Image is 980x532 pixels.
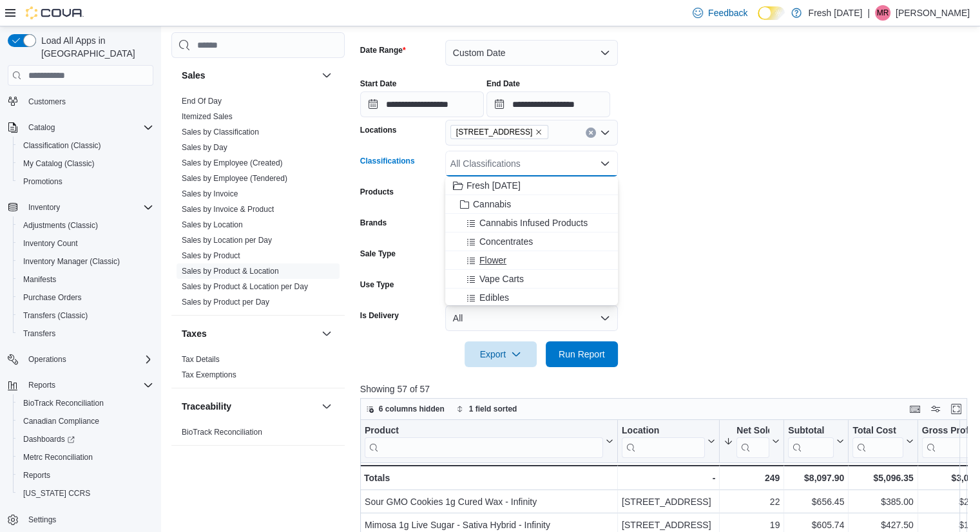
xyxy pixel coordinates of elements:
[13,271,159,289] button: Manifests
[182,204,274,214] span: Sales by Invoice & Product
[23,158,95,169] span: My Catalog (Classic)
[364,470,613,486] div: Totals
[18,308,93,323] a: Transfers (Classic)
[736,425,769,458] div: Net Sold
[360,383,974,395] p: Showing 57 of 57
[23,274,56,285] span: Manifests
[18,254,153,269] span: Inventory Manager (Classic)
[182,236,272,245] a: Sales by Location per Day
[18,395,109,411] a: BioTrack Reconciliation
[486,91,610,117] input: Press the down key to open a popover containing a calendar.
[319,68,334,83] button: Sales
[182,266,279,276] span: Sales by Product & Location
[360,91,484,117] input: Press the down key to open a popover containing a calendar.
[852,470,913,486] div: $5,096.35
[182,189,238,199] span: Sales by Invoice
[23,328,55,339] span: Transfers
[877,5,889,21] span: MR
[182,281,308,292] span: Sales by Product & Location per Day
[18,486,95,501] a: [US_STATE] CCRS
[182,355,220,364] a: Tax Details
[365,425,613,458] button: Product
[486,79,520,89] label: End Date
[13,484,159,502] button: [US_STATE] CCRS
[182,427,262,437] span: BioTrack Reconciliation
[182,173,287,184] span: Sales by Employee (Tendered)
[622,470,715,486] div: -
[18,468,153,483] span: Reports
[867,5,870,21] p: |
[23,238,78,249] span: Inventory Count
[28,515,56,525] span: Settings
[586,128,596,138] button: Clear input
[13,325,159,343] button: Transfers
[23,488,90,499] span: [US_STATE] CCRS
[3,198,159,216] button: Inventory
[907,401,923,417] button: Keyboard shortcuts
[445,40,618,66] button: Custom Date
[28,97,66,107] span: Customers
[23,352,72,367] button: Operations
[23,512,61,527] a: Settings
[182,220,243,230] span: Sales by Location
[18,413,104,429] a: Canadian Compliance
[18,138,153,153] span: Classification (Classic)
[182,69,206,82] h3: Sales
[182,251,240,260] a: Sales by Product
[28,354,66,365] span: Operations
[472,341,529,367] span: Export
[23,452,93,462] span: Metrc Reconciliation
[360,125,397,135] label: Locations
[365,425,603,437] div: Product
[13,155,159,173] button: My Catalog (Classic)
[18,218,153,233] span: Adjustments (Classic)
[18,413,153,429] span: Canadian Compliance
[788,425,834,458] div: Subtotal
[28,202,60,213] span: Inventory
[473,198,511,211] span: Cannabis
[23,120,60,135] button: Catalog
[360,187,394,197] label: Products
[26,6,84,19] img: Cova
[808,5,862,21] p: Fresh [DATE]
[445,214,618,233] button: Cannabis Infused Products
[3,510,159,529] button: Settings
[18,138,106,153] a: Classification (Classic)
[23,352,153,367] span: Operations
[23,434,75,444] span: Dashboards
[182,428,262,437] a: BioTrack Reconciliation
[546,341,618,367] button: Run Report
[445,251,618,270] button: Flower
[18,254,125,269] a: Inventory Manager (Classic)
[479,272,524,285] span: Vape Carts
[13,466,159,484] button: Reports
[451,401,523,417] button: 1 field sorted
[479,254,506,267] span: Flower
[13,216,159,234] button: Adjustments (Classic)
[171,352,345,388] div: Taxes
[479,291,509,304] span: Edibles
[23,377,61,393] button: Reports
[23,256,120,267] span: Inventory Manager (Classic)
[365,425,603,458] div: Product
[13,448,159,466] button: Metrc Reconciliation
[319,326,334,341] button: Taxes
[875,5,890,21] div: Mac Ricketts
[18,236,153,251] span: Inventory Count
[18,326,61,341] a: Transfers
[361,401,450,417] button: 6 columns hidden
[23,470,50,480] span: Reports
[622,494,715,509] div: [STREET_ADDRESS]
[479,216,588,229] span: Cannabis Infused Products
[182,235,272,245] span: Sales by Location per Day
[23,200,65,215] button: Inventory
[360,249,396,259] label: Sale Type
[13,252,159,271] button: Inventory Manager (Classic)
[13,430,159,448] a: Dashboards
[182,297,269,307] span: Sales by Product per Day
[758,20,758,21] span: Dark Mode
[465,341,537,367] button: Export
[360,218,387,228] label: Brands
[852,425,913,458] button: Total Cost
[23,140,101,151] span: Classification (Classic)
